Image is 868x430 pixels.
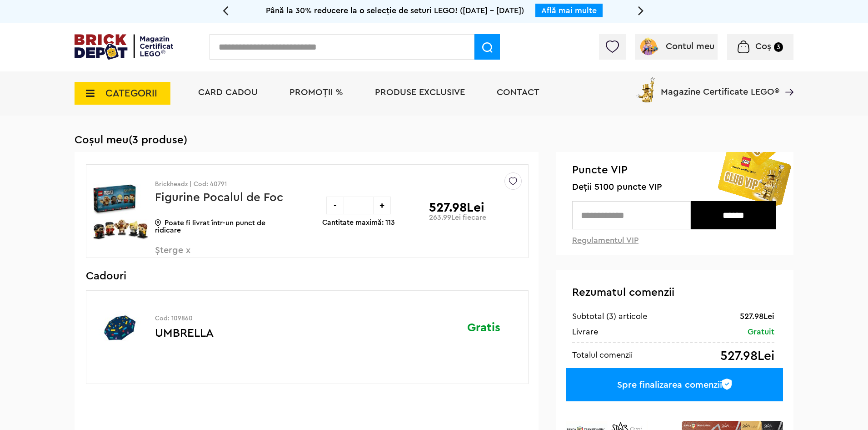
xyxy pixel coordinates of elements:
[155,246,262,265] span: Șterge x
[326,197,344,214] div: -
[322,219,395,226] p: Cantitate maximă: 113
[666,42,714,51] span: Contul meu
[572,326,598,337] div: Livrare
[155,181,284,187] p: Brickheadz | Cod: 40791
[86,272,529,281] h3: Cadouri
[572,236,639,244] a: Regulamentul VIP
[779,76,793,85] a: Magazine Certificate LEGO®
[572,287,674,298] span: Rezumatul comenzii
[93,177,149,246] img: Figurine Pocalul de Foc
[289,88,343,97] a: PROMOȚII %
[748,326,774,337] div: Gratuit
[375,88,465,97] a: Produse exclusive
[639,42,714,51] a: Contul meu
[740,311,774,322] div: 527.98Lei
[93,293,149,362] img: UMBRELLA
[572,163,778,177] span: Puncte VIP
[155,327,284,351] p: UMBRELLA
[572,311,647,322] div: Subtotal (3) articole
[429,291,500,364] div: Gratis
[497,88,539,97] a: Contact
[429,214,486,221] p: 263.99Lei fiecare
[429,201,484,214] p: 527.98Lei
[198,88,258,97] a: Card Cadou
[155,315,284,322] p: Cod: 109860
[155,192,283,203] a: Figurine Pocalul de Foc
[720,349,774,363] div: 527.98Lei
[572,182,778,192] span: Deții 5100 puncte VIP
[105,88,157,98] span: CATEGORII
[373,197,391,214] div: +
[266,6,524,15] span: Până la 30% reducere la o selecție de seturi LEGO! ([DATE] - [DATE])
[572,349,633,360] div: Totalul comenzii
[75,134,793,147] h1: Coșul meu
[129,135,187,146] span: (3 produse)
[155,219,284,234] p: Poate fi livrat într-un punct de ridicare
[566,368,783,401] a: Spre finalizarea comenzii
[755,42,771,51] span: Coș
[774,42,783,52] small: 3
[661,76,779,96] span: Magazine Certificate LEGO®
[541,6,597,15] a: Află mai multe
